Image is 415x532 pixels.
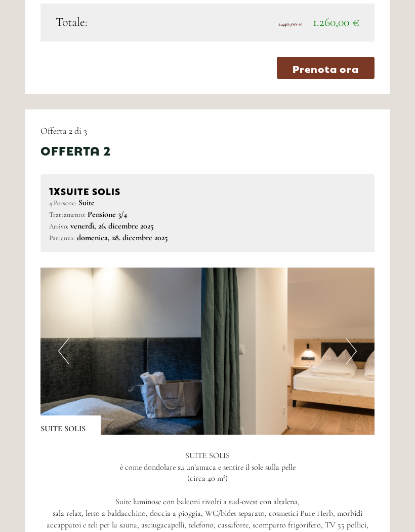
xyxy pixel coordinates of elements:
[49,183,366,198] div: SUITE SOLIS
[78,198,95,208] b: Suite
[48,14,207,31] div: Totale:
[49,183,61,197] b: 1x
[40,141,111,159] div: Offerta 2
[346,338,357,364] button: Next
[77,233,168,243] b: domenica, 28. dicembre 2025
[40,125,87,136] span: Offerta 2 di 3
[313,15,359,29] span: 1.260,00 €
[40,268,375,435] img: image
[49,210,86,219] small: Trattamento:
[58,338,69,364] button: Previous
[277,57,375,79] a: Prenota ora
[49,234,75,242] small: Partenza:
[70,221,154,231] b: venerdì, 26. dicembre 2025
[49,199,76,207] small: 4 Persone:
[40,415,101,435] div: SUITE SOLIS
[278,20,302,27] span: 1.440,00 €
[49,222,68,231] small: Arrivo:
[88,209,127,219] b: Pensione 3/4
